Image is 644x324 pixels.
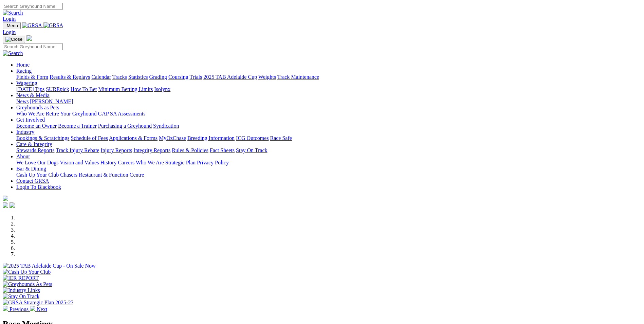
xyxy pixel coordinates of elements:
[187,135,235,141] a: Breeding Information
[91,74,111,80] a: Calendar
[16,129,34,135] a: Industry
[16,74,48,80] a: Fields & Form
[60,172,144,178] a: Chasers Restaurant & Function Centre
[37,306,47,312] span: Next
[16,184,61,190] a: Login To Blackbook
[46,86,69,92] a: SUREpick
[46,111,97,116] a: Retire Your Greyhound
[71,135,108,141] a: Schedule of Fees
[109,135,158,141] a: Applications & Forms
[3,202,8,208] img: facebook.svg
[16,160,58,165] a: We Love Our Dogs
[26,35,32,41] img: logo-grsa-white.png
[16,178,49,184] a: Contact GRSA
[16,141,52,147] a: Care & Integrity
[98,86,153,92] a: Minimum Betting Limits
[153,123,179,129] a: Syndication
[56,147,99,153] a: Track Injury Rebate
[3,269,51,275] img: Cash Up Your Club
[16,123,641,129] div: Get Involved
[16,111,641,117] div: Greyhounds as Pets
[16,98,641,105] div: News & Media
[58,123,97,129] a: Become a Trainer
[16,166,46,172] a: Bar & Dining
[16,135,69,141] a: Bookings & Scratchings
[30,98,73,104] a: [PERSON_NAME]
[3,16,16,22] a: Login
[16,117,45,123] a: Get Involved
[16,74,641,80] div: Racing
[3,281,52,287] img: Greyhounds As Pets
[22,22,42,29] img: GRSA
[100,160,116,165] a: History
[154,86,170,92] a: Isolynx
[71,86,97,92] a: How To Bet
[3,306,30,312] a: Previous
[16,98,29,104] a: News
[98,111,146,116] a: GAP SA Assessments
[3,196,8,201] img: logo-grsa-white.png
[5,37,22,42] img: Close
[210,147,235,153] a: Fact Sheets
[258,74,276,80] a: Weights
[165,160,196,165] a: Strategic Plan
[3,287,40,293] img: Industry Links
[270,135,292,141] a: Race Safe
[16,135,641,141] div: Industry
[236,147,267,153] a: Stay On Track
[149,74,167,80] a: Grading
[172,147,208,153] a: Rules & Policies
[203,74,257,80] a: 2025 TAB Adelaide Cup
[16,105,59,110] a: Greyhounds as Pets
[16,147,54,153] a: Stewards Reports
[16,92,50,98] a: News & Media
[197,160,229,165] a: Privacy Policy
[3,293,39,300] img: Stay On Track
[189,74,202,80] a: Trials
[16,172,641,178] div: Bar & Dining
[3,43,63,50] input: Search
[60,160,99,165] a: Vision and Values
[3,22,21,29] button: Toggle navigation
[16,62,30,68] a: Home
[16,86,44,92] a: [DATE] Tips
[118,160,134,165] a: Careers
[159,135,186,141] a: MyOzChase
[30,306,47,312] a: Next
[16,147,641,154] div: Care & Integrity
[43,22,63,29] img: GRSA
[3,306,8,311] img: chevron-left-pager-white.svg
[3,29,16,35] a: Login
[16,86,641,92] div: Wagering
[16,172,59,178] a: Cash Up Your Club
[7,23,18,28] span: Menu
[100,147,132,153] a: Injury Reports
[16,80,37,86] a: Wagering
[16,68,32,74] a: Racing
[30,306,35,311] img: chevron-right-pager-white.svg
[3,36,25,43] button: Toggle navigation
[50,74,90,80] a: Results & Replays
[128,74,148,80] a: Statistics
[98,123,152,129] a: Purchasing a Greyhound
[3,3,63,10] input: Search
[3,263,96,269] img: 2025 TAB Adelaide Cup - On Sale Now
[112,74,127,80] a: Tracks
[3,50,23,56] img: Search
[277,74,319,80] a: Track Maintenance
[3,300,73,306] img: GRSA Strategic Plan 2025-27
[168,74,188,80] a: Coursing
[136,160,164,165] a: Who We Are
[16,111,44,116] a: Who We Are
[3,10,23,16] img: Search
[10,202,15,208] img: twitter.svg
[16,154,30,159] a: About
[16,160,641,166] div: About
[133,147,170,153] a: Integrity Reports
[10,306,29,312] span: Previous
[236,135,269,141] a: ICG Outcomes
[16,123,57,129] a: Become an Owner
[3,275,39,281] img: IER REPORT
